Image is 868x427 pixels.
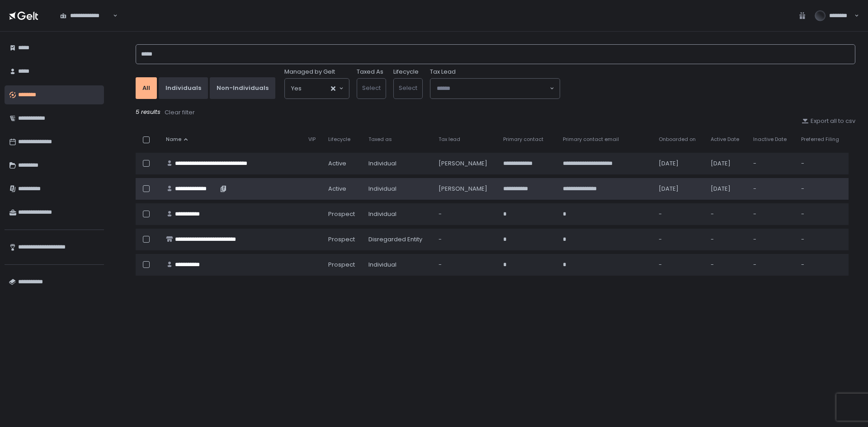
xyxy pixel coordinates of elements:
span: Primary contact email [563,136,619,143]
div: - [753,210,790,218]
div: Individual [368,210,428,218]
div: - [801,185,843,193]
span: Managed by Gelt [284,68,335,76]
label: Lifecycle [393,68,419,76]
span: active [328,185,346,193]
button: Clear Selected [331,86,335,91]
span: Select [362,84,381,92]
div: - [659,210,700,218]
div: Search for option [285,79,349,99]
div: All [142,84,150,92]
span: active [328,160,346,168]
div: - [711,210,742,218]
div: Disregarded Entity [368,235,428,244]
div: - [711,235,742,244]
div: Individuals [165,84,201,92]
span: Inactive Date [753,136,787,143]
div: Clear filter [165,108,195,117]
div: Search for option [430,79,560,99]
div: Non-Individuals [217,84,269,92]
div: Search for option [54,6,118,25]
span: Preferred Filing [801,136,839,143]
div: - [801,261,843,269]
input: Search for option [112,11,112,20]
span: Tax lead [439,136,460,143]
div: Individual [368,261,428,269]
span: Yes [291,84,302,93]
span: Select [399,84,417,92]
span: prospect [328,261,355,269]
div: - [753,235,790,244]
button: Individuals [159,77,208,99]
div: [DATE] [659,185,700,193]
span: Active Date [711,136,739,143]
div: [DATE] [659,160,700,168]
button: Export all to csv [802,117,855,125]
div: - [753,185,790,193]
span: prospect [328,210,355,218]
div: Individual [368,160,428,168]
input: Search for option [437,84,549,93]
div: - [711,261,742,269]
button: Clear filter [164,108,195,117]
div: - [659,235,700,244]
div: - [801,210,843,218]
div: - [753,261,790,269]
div: - [753,160,790,168]
span: VIP [308,136,316,143]
button: Non-Individuals [210,77,275,99]
div: - [439,210,492,218]
span: Tax Lead [430,68,456,76]
div: [DATE] [711,185,742,193]
div: Individual [368,185,428,193]
span: Lifecycle [328,136,350,143]
span: Taxed as [368,136,392,143]
div: [PERSON_NAME] [439,185,492,193]
button: All [136,77,157,99]
input: Search for option [302,84,330,93]
div: - [801,235,843,244]
div: - [439,261,492,269]
div: [PERSON_NAME] [439,160,492,168]
div: - [801,160,843,168]
span: Primary contact [503,136,543,143]
div: - [439,235,492,244]
span: prospect [328,235,355,244]
div: 5 results [136,108,855,117]
div: [DATE] [711,160,742,168]
div: - [659,261,700,269]
span: Name [166,136,181,143]
label: Taxed As [357,68,383,76]
span: Onboarded on [659,136,696,143]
